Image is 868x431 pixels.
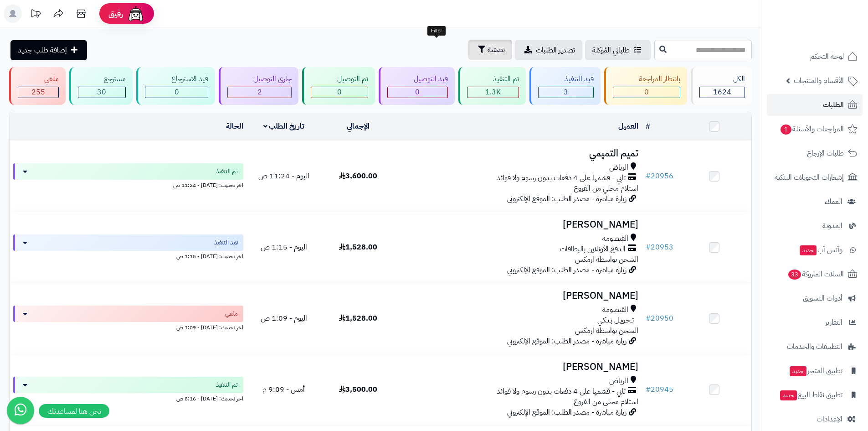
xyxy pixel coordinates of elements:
a: بانتظار المراجعة 0 [602,67,689,105]
span: 3,600.00 [339,171,377,182]
span: زيارة مباشرة - مصدر الطلب: الموقع الإلكتروني [507,193,627,204]
img: logo-2.png [806,25,859,44]
a: التقارير [767,312,863,333]
div: 2 [228,87,292,98]
span: جديد [790,366,806,376]
span: 1 [781,125,791,135]
a: تحديثات المنصة [24,5,47,25]
span: تابي - قسّمها على 4 دفعات بدون رسوم ولا فوائد [497,386,626,397]
span: 0 [644,87,649,98]
div: تم التنفيذ [467,74,519,84]
span: # [646,171,651,182]
div: 255 [18,87,58,98]
div: 3 [539,87,593,98]
a: المراجعات والأسئلة1 [767,118,863,140]
a: تاريخ الطلب [263,121,305,132]
span: تابي - قسّمها على 4 دفعات بدون رسوم ولا فوائد [497,173,626,183]
span: إشعارات التحويلات البنكية [775,171,844,184]
span: الأقسام والمنتجات [794,74,844,87]
span: 0 [337,87,342,98]
h3: [PERSON_NAME] [399,219,638,230]
span: طلبات الإرجاع [807,147,844,160]
a: #20953 [646,242,673,253]
span: طلباتي المُوكلة [592,45,630,56]
span: أدوات التسويق [803,292,842,305]
a: الإجمالي [347,121,370,132]
a: تم التنفيذ 1.3K [457,67,528,105]
span: المدونة [822,219,842,232]
div: تم التوصيل [311,74,368,84]
span: تطبيق المتجر [789,364,842,377]
span: تطبيق نقاط البيع [779,389,842,401]
span: 33 [788,270,801,280]
span: 1,528.00 [339,242,377,253]
a: السلات المتروكة33 [767,263,863,285]
div: 1334 [467,87,519,98]
div: 0 [311,87,368,98]
a: الحالة [226,121,243,132]
span: جديد [780,390,797,400]
div: جاري التوصيل [227,74,292,84]
a: أدوات التسويق [767,287,863,309]
span: # [646,242,651,253]
span: تـحـويـل بـنـكـي [597,315,634,326]
a: لوحة التحكم [767,46,863,68]
div: اخر تحديث: [DATE] - 8:16 ص [13,393,243,403]
span: 0 [415,87,420,98]
span: 1.3K [485,87,501,98]
a: #20950 [646,313,673,324]
div: قيد التوصيل [387,74,448,84]
span: الدفع الأونلاين بالبطاقات [560,244,626,254]
span: 1624 [713,87,731,98]
a: الكل1624 [689,67,754,105]
div: Filter [427,26,446,36]
a: #20945 [646,384,673,395]
a: العملاء [767,191,863,213]
a: # [646,121,650,132]
span: اليوم - 1:15 ص [261,242,307,253]
div: مسترجع [78,74,126,84]
span: زيارة مباشرة - مصدر الطلب: الموقع الإلكتروني [507,265,627,275]
div: بانتظار المراجعة [613,74,681,84]
a: تصدير الطلبات [515,40,582,60]
button: تصفية [468,40,512,60]
span: اليوم - 11:24 ص [258,171,309,182]
span: التقارير [825,316,842,329]
a: تطبيق نقاط البيعجديد [767,384,863,406]
span: وآتس آب [799,244,842,256]
a: مسترجع 30 [67,67,135,105]
span: تم التنفيذ [216,167,238,176]
a: إضافة طلب جديد [10,40,87,60]
div: اخر تحديث: [DATE] - 11:24 ص [13,180,243,189]
span: إضافة طلب جديد [18,45,67,56]
span: ملغي [225,309,238,318]
span: زيارة مباشرة - مصدر الطلب: الموقع الإلكتروني [507,336,627,347]
a: وآتس آبجديد [767,239,863,261]
div: قيد الاسترجاع [145,74,208,84]
span: الإعدادات [817,413,842,426]
span: 1,528.00 [339,313,377,324]
span: الرياض [609,162,628,173]
span: الشحن بواسطة ارمكس [575,325,638,336]
span: القيصومة [602,305,628,315]
span: لوحة التحكم [810,50,844,63]
div: ملغي [18,74,59,84]
a: قيد التنفيذ 3 [528,67,602,105]
a: قيد الاسترجاع 0 [134,67,217,105]
span: المراجعات والأسئلة [780,123,844,135]
span: 0 [175,87,179,98]
span: رفيق [108,8,123,19]
span: الرياض [609,376,628,386]
div: 0 [145,87,208,98]
span: تصدير الطلبات [536,45,575,56]
a: العميل [618,121,638,132]
span: 3 [564,87,568,98]
div: اخر تحديث: [DATE] - 1:15 ص [13,251,243,260]
a: ملغي 255 [7,67,67,105]
div: اخر تحديث: [DATE] - 1:09 ص [13,322,243,332]
span: الشحن بواسطة ارمكس [575,254,638,265]
a: التطبيقات والخدمات [767,336,863,358]
h3: [PERSON_NAME] [399,362,638,372]
span: تصفية [488,44,505,55]
span: التطبيقات والخدمات [787,340,842,353]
